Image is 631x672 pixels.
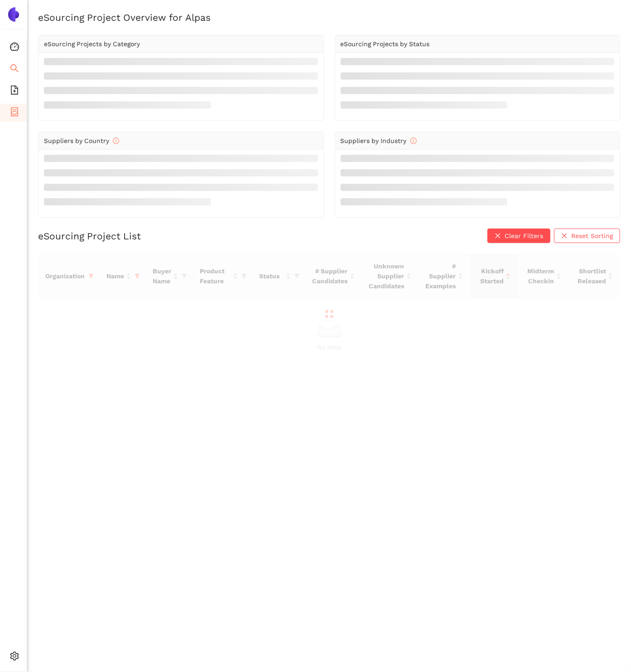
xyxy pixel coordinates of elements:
[44,137,119,144] span: Suppliers by Country
[505,231,543,241] span: Clear Filters
[487,229,550,243] button: closeClear Filters
[44,40,140,48] span: eSourcing Projects by Category
[410,138,417,144] span: info-circle
[10,61,19,79] span: search
[6,7,21,22] img: Logo
[341,40,430,48] span: eSourcing Projects by Status
[10,104,19,122] span: container
[561,233,568,240] span: close
[571,231,613,241] span: Reset Sorting
[10,648,19,667] span: setting
[10,82,19,100] span: file-add
[554,229,620,243] button: closeReset Sorting
[38,11,620,24] h2: eSourcing Project Overview for Alpas
[341,137,417,144] span: Suppliers by Industry
[113,138,119,144] span: info-circle
[10,39,19,57] span: dashboard
[495,233,501,240] span: close
[38,229,141,243] h2: eSourcing Project List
